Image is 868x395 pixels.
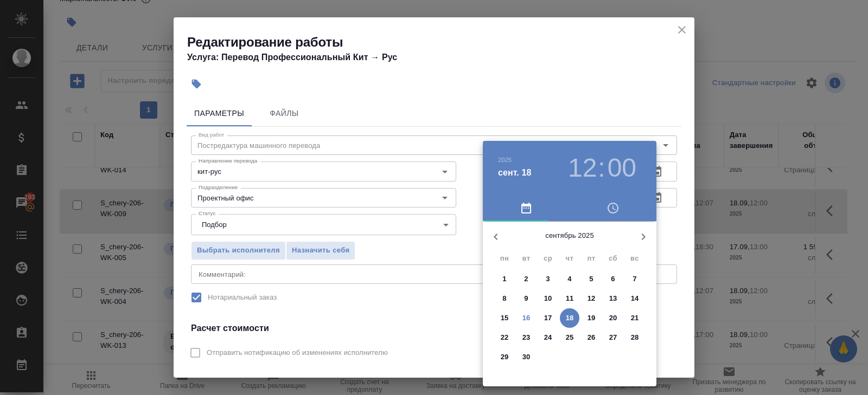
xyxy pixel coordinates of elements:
[509,230,630,241] p: сентябрь 2025
[625,289,644,308] button: 14
[625,269,644,289] button: 7
[516,308,536,328] button: 16
[495,253,514,264] span: пн
[516,269,536,289] button: 2
[609,313,617,323] p: 20
[522,332,531,343] p: 23
[516,347,536,367] button: 30
[516,253,536,264] span: вт
[560,328,579,347] button: 25
[495,347,514,367] button: 29
[631,293,639,304] p: 14
[495,269,514,289] button: 1
[588,313,596,323] p: 19
[495,328,514,347] button: 22
[498,157,512,163] button: 2025
[516,328,536,347] button: 23
[609,293,617,304] p: 13
[522,352,531,362] p: 30
[582,253,601,264] span: пт
[544,293,552,304] p: 10
[589,274,593,284] p: 5
[498,166,532,179] button: сент. 18
[538,253,558,264] span: ср
[603,308,623,328] button: 20
[631,313,639,323] p: 21
[603,328,623,347] button: 27
[566,293,574,304] p: 11
[625,253,644,264] span: вс
[568,153,597,183] button: 12
[544,313,552,323] p: 17
[588,332,596,343] p: 26
[538,308,558,328] button: 17
[544,332,552,343] p: 24
[625,308,644,328] button: 21
[582,328,601,347] button: 26
[501,313,509,323] p: 15
[633,274,636,284] p: 7
[566,332,574,343] p: 25
[538,289,558,308] button: 10
[560,253,579,264] span: чт
[546,274,550,284] p: 3
[522,313,531,323] p: 16
[495,308,514,328] button: 15
[502,293,506,304] p: 8
[603,269,623,289] button: 6
[611,274,615,284] p: 6
[560,308,579,328] button: 18
[524,293,528,304] p: 9
[603,289,623,308] button: 13
[567,274,571,284] p: 4
[502,274,506,284] p: 1
[608,153,636,183] button: 00
[598,153,605,183] h3: :
[582,289,601,308] button: 12
[495,289,514,308] button: 8
[603,253,623,264] span: сб
[524,274,528,284] p: 2
[501,352,509,362] p: 29
[625,328,644,347] button: 28
[560,289,579,308] button: 11
[631,332,639,343] p: 28
[588,293,596,304] p: 12
[609,332,617,343] p: 27
[538,328,558,347] button: 24
[560,269,579,289] button: 4
[538,269,558,289] button: 3
[582,269,601,289] button: 5
[582,308,601,328] button: 19
[516,289,536,308] button: 9
[501,332,509,343] p: 22
[566,313,574,323] p: 18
